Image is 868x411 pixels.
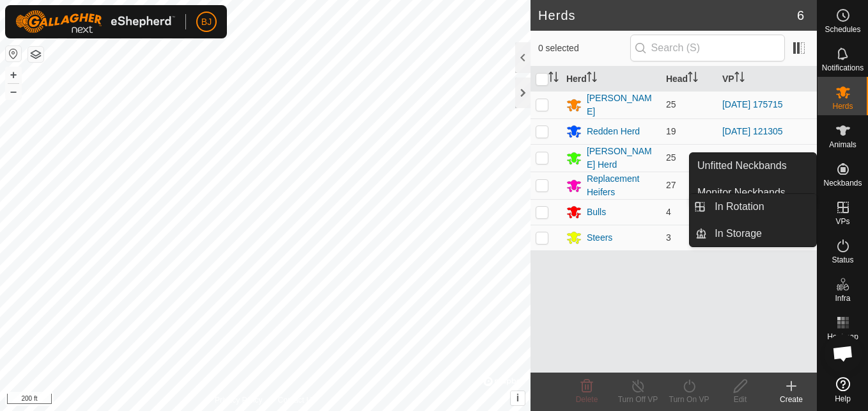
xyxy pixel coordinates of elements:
[690,153,816,179] a: Unfitted Neckbands
[201,15,212,29] span: BJ
[823,179,862,187] span: Neckbands
[827,333,858,341] span: Heatmap
[835,218,849,225] span: VPs
[511,391,525,405] button: i
[15,10,175,33] img: Gallagher Logo
[215,394,263,406] a: Privacy Policy
[278,394,316,406] a: Contact Us
[832,102,853,110] span: Herds
[688,74,698,84] p-sorticon: Activate to sort
[832,256,853,264] span: Status
[697,158,787,173] span: Unfitted Neckbands
[630,35,785,61] input: Search (S)
[587,205,606,219] div: Bulls
[825,26,860,33] span: Schedules
[6,84,21,99] button: –
[576,395,598,404] span: Delete
[715,199,764,214] span: In Rotation
[666,152,676,163] span: 25
[663,394,715,405] div: Turn On VP
[587,92,656,118] div: [PERSON_NAME]
[516,392,519,403] span: i
[587,145,656,172] div: [PERSON_NAME] Herd
[561,67,661,92] th: Herd
[690,180,816,205] a: Monitor Neckbands
[28,47,43,62] button: Map Layers
[715,394,766,405] div: Edit
[666,207,671,217] span: 4
[661,67,717,92] th: Head
[587,172,656,199] div: Replacement Heifers
[587,74,597,84] p-sorticon: Activate to sort
[822,64,864,72] span: Notifications
[824,334,862,373] div: Open chat
[707,221,816,246] a: In Storage
[835,395,851,403] span: Help
[587,125,640,138] div: Redden Herd
[666,180,676,190] span: 27
[666,126,676,136] span: 19
[797,6,804,25] span: 6
[722,99,783,109] a: [DATE] 175715
[587,231,612,245] div: Steers
[666,99,676,109] span: 25
[715,226,762,241] span: In Storage
[548,74,559,84] p-sorticon: Activate to sort
[717,67,817,92] th: VP
[6,67,21,83] button: +
[829,141,856,149] span: Animals
[690,221,816,246] li: In Storage
[835,294,850,302] span: Infra
[6,46,21,61] button: Reset Map
[690,194,816,220] li: In Rotation
[666,232,671,243] span: 3
[766,394,817,405] div: Create
[734,74,745,84] p-sorticon: Activate to sort
[707,194,816,220] a: In Rotation
[538,8,797,23] h2: Herds
[612,394,663,405] div: Turn Off VP
[818,372,868,408] a: Help
[538,42,630,55] span: 0 selected
[697,185,786,200] span: Monitor Neckbands
[722,126,783,136] a: [DATE] 121305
